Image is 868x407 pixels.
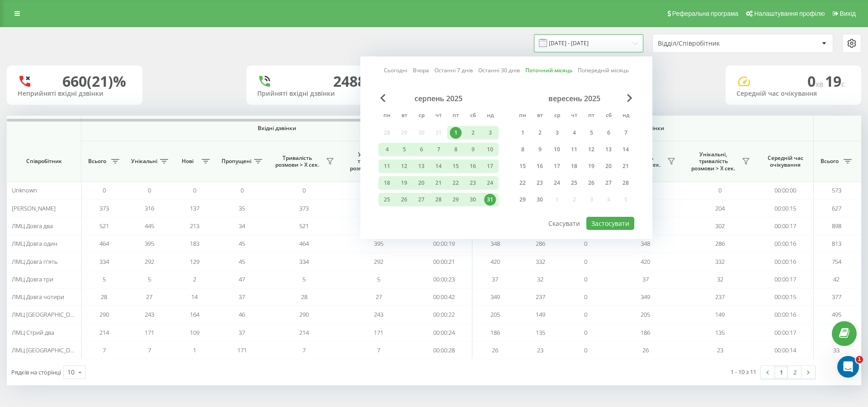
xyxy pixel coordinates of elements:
[430,143,447,156] div: чт 7 серп 2025 р.
[517,160,528,172] div: 15
[718,186,722,194] span: 0
[464,159,481,173] div: сб 16 серп 2025 р.
[584,239,587,248] span: 0
[99,310,109,318] span: 290
[99,239,109,248] span: 464
[583,159,600,173] div: пт 19 вер 2025 р.
[551,144,563,155] div: 10
[537,275,543,283] span: 32
[478,66,520,75] a: Останні 30 днів
[190,222,199,230] span: 213
[715,239,725,248] span: 286
[105,125,448,132] span: Вхідні дзвінки
[190,239,199,248] span: 183
[299,222,309,230] span: 521
[299,204,309,212] span: 373
[413,193,430,206] div: ср 27 серп 2025 р.
[551,127,563,139] div: 3
[398,160,410,172] div: 12
[239,310,245,318] span: 46
[18,90,132,98] div: Неприйняті вхідні дзвінки
[299,310,309,318] span: 290
[641,239,650,248] span: 348
[398,144,410,155] div: 5
[715,328,725,337] span: 135
[585,144,597,155] div: 12
[376,293,382,301] span: 27
[837,356,859,378] iframe: Intercom live chat
[416,253,472,270] td: 00:00:21
[620,160,632,172] div: 21
[531,193,548,206] div: вт 30 вер 2025 р.
[299,328,309,337] span: 214
[600,159,617,173] div: сб 20 вер 2025 р.
[536,328,545,337] span: 135
[415,144,427,155] div: 6
[832,204,841,212] span: 627
[381,160,393,172] div: 11
[12,310,82,318] span: ЛМЦ [GEOGRAPHIC_DATA]
[641,328,650,337] span: 186
[62,73,126,90] div: 660 (21)%
[450,160,462,172] div: 15
[757,306,814,323] td: 00:00:16
[600,143,617,156] div: сб 13 вер 2025 р.
[583,126,600,140] div: пт 5 вер 2025 р.
[432,109,445,123] abbr: четвер
[583,143,600,156] div: пт 12 вер 2025 р.
[617,159,634,173] div: нд 21 вер 2025 р.
[534,194,546,206] div: 30
[757,182,814,199] td: 00:00:00
[566,126,583,140] div: чт 4 вер 2025 р.
[483,109,497,123] abbr: неділя
[584,257,587,266] span: 0
[832,293,841,301] span: 377
[239,328,245,337] span: 37
[603,127,614,139] div: 6
[467,144,479,155] div: 9
[413,159,430,173] div: ср 13 серп 2025 р.
[536,293,545,301] span: 237
[396,143,413,156] div: вт 5 серп 2025 р.
[396,193,413,206] div: вт 26 серп 2025 р.
[620,144,632,155] div: 14
[374,328,383,337] span: 171
[566,159,583,173] div: чт 18 вер 2025 р.
[516,109,529,123] abbr: понеділок
[377,275,380,283] span: 5
[193,275,196,283] span: 2
[415,109,428,123] abbr: середа
[450,194,462,206] div: 29
[148,346,151,354] span: 7
[99,257,109,266] span: 334
[514,176,531,190] div: пн 22 вер 2025 р.
[600,126,617,140] div: сб 6 вер 2025 р.
[568,144,580,155] div: 11
[757,342,814,359] td: 00:00:14
[237,346,247,354] span: 171
[467,127,479,139] div: 2
[531,176,548,190] div: вт 23 вер 2025 р.
[517,144,528,155] div: 8
[585,177,597,189] div: 26
[641,293,650,301] span: 349
[548,159,566,173] div: ср 17 вер 2025 р.
[99,328,109,337] span: 214
[533,109,547,123] abbr: вівторок
[378,159,396,173] div: пн 11 серп 2025 р.
[103,346,106,354] span: 7
[841,79,845,89] span: c
[146,293,152,301] span: 27
[757,253,814,270] td: 00:00:16
[145,310,154,318] span: 243
[481,126,499,140] div: нд 3 серп 2025 р.
[484,160,496,172] div: 17
[239,222,245,230] span: 34
[467,160,479,172] div: 16
[333,73,366,90] div: 2488
[239,204,245,212] span: 35
[514,94,634,103] div: вересень 2025
[193,346,196,354] span: 1
[67,368,75,377] div: 10
[430,159,447,173] div: чт 14 серп 2025 р.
